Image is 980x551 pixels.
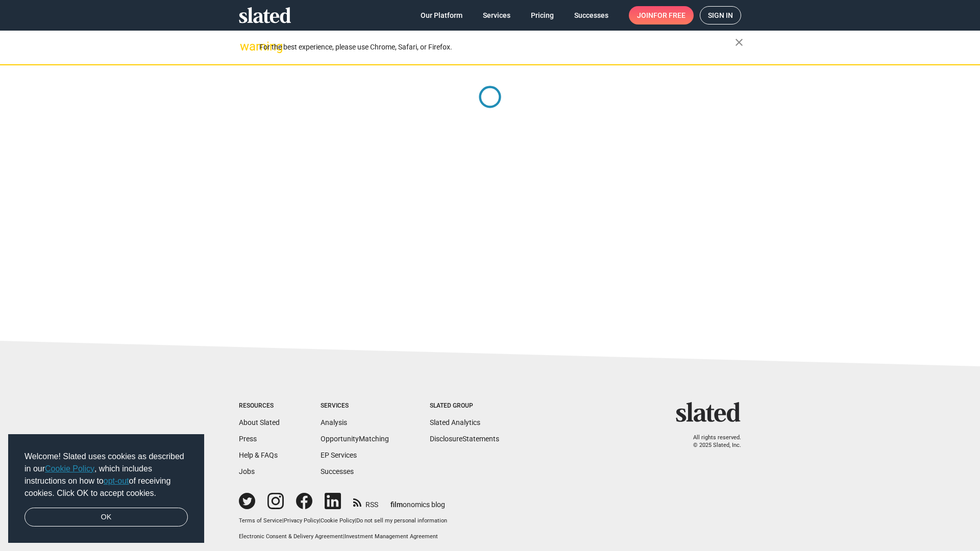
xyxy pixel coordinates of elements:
[343,533,345,540] span: |
[321,435,389,443] a: OpportunityMatching
[653,6,685,24] span: for free
[345,533,438,540] a: Investment Management Agreement
[45,464,94,473] a: Cookie Policy
[355,517,356,524] span: |
[239,451,278,459] a: Help & FAQs
[700,6,741,24] a: Sign in
[321,402,389,410] div: Services
[104,477,129,485] a: opt-out
[259,40,735,54] div: For the best experience, please use Chrome, Safari, or Firefox.
[353,494,378,510] a: RSS
[430,435,499,443] a: DisclosureStatements
[239,517,282,524] a: Terms of Service
[629,6,694,24] a: Joinfor free
[239,467,255,475] a: Jobs
[356,517,447,525] button: Do not sell my personal information
[574,6,608,24] span: Successes
[531,6,554,24] span: Pricing
[483,6,510,24] span: Services
[239,418,280,427] a: About Slated
[282,517,284,524] span: |
[24,450,188,499] span: Welcome! Slated uses cookies as described in our , which includes instructions on how to of recei...
[390,492,445,510] a: filmonomics blog
[523,6,562,24] a: Pricing
[321,418,347,427] a: Analysis
[8,434,204,543] div: cookieconsent
[637,6,685,24] span: Join
[321,467,354,475] a: Successes
[566,6,617,24] a: Successes
[239,402,280,410] div: Resources
[321,517,355,524] a: Cookie Policy
[319,517,321,524] span: |
[475,6,519,24] a: Services
[682,434,741,449] p: All rights reserved. © 2025 Slated, Inc.
[321,451,357,459] a: EP Services
[421,6,462,24] span: Our Platform
[239,435,257,443] a: Press
[239,533,343,540] a: Electronic Consent & Delivery Agreement
[240,40,252,53] mat-icon: warning
[430,402,499,410] div: Slated Group
[390,500,403,509] span: film
[24,508,188,527] a: dismiss cookie message
[412,6,471,24] a: Our Platform
[708,7,733,24] span: Sign in
[284,517,319,524] a: Privacy Policy
[430,418,480,427] a: Slated Analytics
[733,36,745,48] mat-icon: close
